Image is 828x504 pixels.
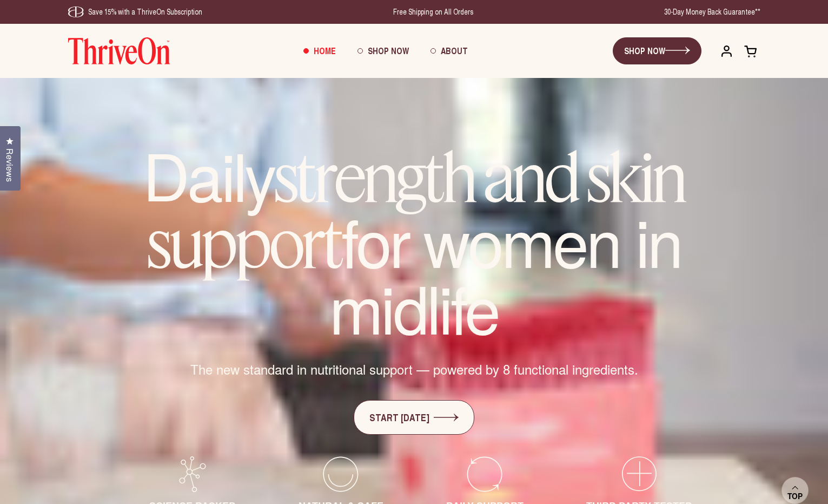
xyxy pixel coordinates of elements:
span: Home [314,44,336,57]
span: Shop Now [368,44,409,57]
a: About [420,36,479,66]
h1: Daily for women in midlife [111,143,717,338]
span: Reviews [3,148,17,182]
div: Save 15% with a ThriveOn Subscription [68,6,202,17]
a: Home [293,36,347,66]
a: SHOP NOW [613,37,701,64]
div: 30-Day Money Back Guarantee** [664,6,760,17]
div: Free Shipping on All Orders [393,6,473,17]
span: The new standard in nutritional support — powered by 8 functional ingredients. [190,360,638,378]
span: Top [787,492,803,501]
span: About [441,44,468,57]
em: strength and skin support [147,136,685,285]
a: Shop Now [347,36,420,66]
a: START [DATE] [354,400,474,435]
